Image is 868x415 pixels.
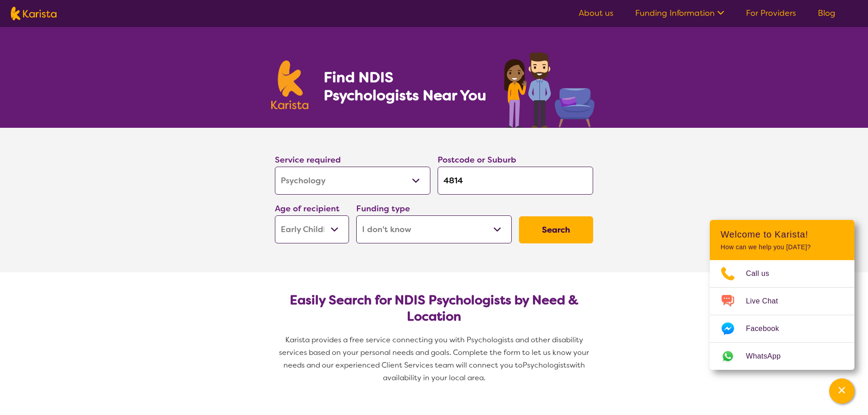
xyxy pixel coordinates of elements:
a: About us [579,8,613,19]
span: Karista provides a free service connecting you with Psychologists and other disability services b... [279,335,591,370]
button: Search [519,216,593,243]
ul: Choose channel [710,260,854,370]
span: Call us [746,267,780,280]
img: Karista logo [11,7,57,20]
button: Channel Menu [829,378,854,404]
a: For Providers [746,8,796,19]
span: Facebook [746,322,790,336]
p: How can we help you [DATE]? [721,243,844,251]
label: Age of recipient [275,203,340,214]
label: Postcode or Suburb [438,154,516,165]
span: WhatsApp [746,350,792,363]
span: Psychologists [523,360,570,370]
a: Funding Information [635,8,724,19]
div: Channel Menu [710,220,854,370]
span: Live Chat [746,294,789,308]
input: Type [438,167,593,195]
a: Web link opens in a new tab. [710,343,854,370]
h2: Welcome to Karista! [721,229,844,240]
label: Funding type [356,203,410,214]
label: Service required [275,154,341,165]
img: psychology [501,49,597,128]
h1: Find NDIS Psychologists Near You [324,68,491,104]
a: Blog [818,8,835,19]
img: Karista logo [271,61,308,109]
h2: Easily Search for NDIS Psychologists by Need & Location [282,292,586,325]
